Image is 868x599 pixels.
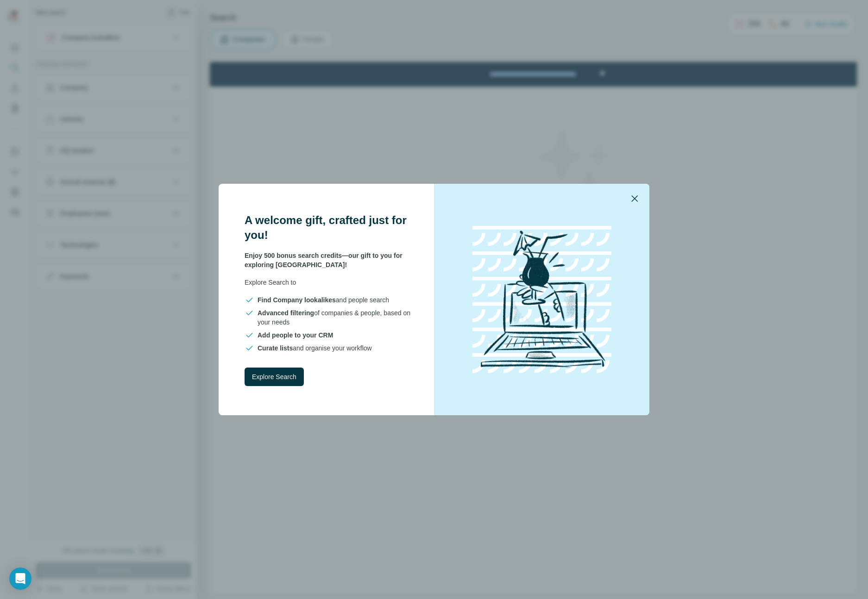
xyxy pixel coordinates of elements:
p: Explore Search to [245,278,412,287]
span: Find Company lookalikes [258,296,336,304]
span: Advanced filtering [258,309,314,317]
span: Explore Search [252,372,296,381]
button: Explore Search [245,368,304,386]
p: Enjoy 500 bonus search credits—our gift to you for exploring [GEOGRAPHIC_DATA]! [245,251,412,269]
span: Add people to your CRM [258,331,333,339]
h3: A welcome gift, crafted just for you! [245,213,412,243]
span: Curate lists [258,344,293,352]
img: laptop [459,216,625,383]
div: Open Intercom Messenger [9,568,31,590]
span: and people search [258,295,389,305]
div: Upgrade plan for full access to Surfe [258,2,388,22]
span: and organise your workflow [258,343,372,353]
span: of companies & people, based on your needs [258,308,412,327]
